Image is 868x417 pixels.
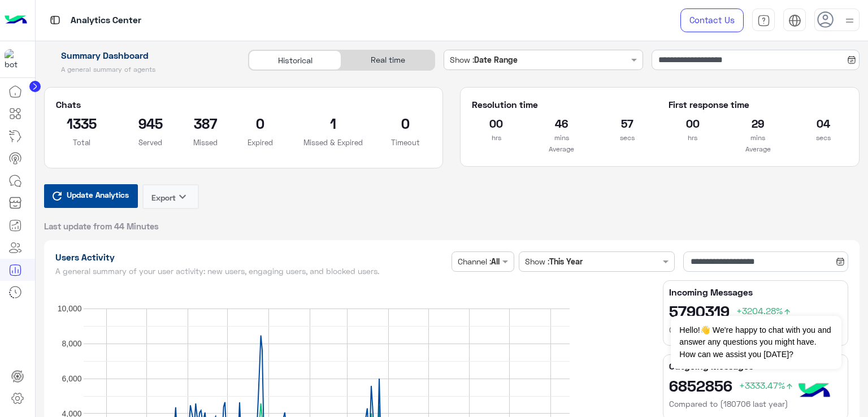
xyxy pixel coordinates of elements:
text: 10,000 [57,304,81,313]
h2: 0 [380,114,432,132]
text: 6,000 [62,374,81,383]
h2: 1335 [56,114,108,132]
h6: Compared to (180706 last year) [669,398,842,410]
h2: 5790319 [669,302,842,320]
span: Update Analytics [64,187,132,202]
p: mins [537,132,586,144]
span: +3333.47% [739,380,794,390]
img: hulul-logo.png [795,372,834,411]
p: Total [56,137,108,148]
h1: Users Activity [55,251,448,263]
img: tab [788,14,801,27]
h1: Summary Dashboard [44,50,236,61]
p: hrs [669,132,717,144]
img: tab [757,14,770,27]
p: Average [472,144,651,155]
h2: 945 [124,114,176,132]
h6: Compared to (180706 last year) [669,324,842,336]
p: Missed & Expired [303,137,363,148]
h2: 6852856 [669,376,842,394]
a: tab [752,8,775,32]
p: Average [669,144,848,155]
img: tab [48,13,62,27]
h2: 387 [193,114,218,132]
h5: Outgoing Messages [669,360,842,372]
h2: 57 [603,114,652,132]
p: secs [603,132,652,144]
h5: Incoming Messages [669,286,842,298]
i: keyboard_arrow_down [176,190,189,203]
h5: A general summary of agents [44,65,236,74]
h5: Resolution time [472,99,651,110]
text: 8,000 [62,339,81,348]
h2: 29 [734,114,782,132]
p: Missed [193,137,218,148]
div: Historical [249,50,341,70]
p: secs [799,132,848,144]
h2: 00 [472,114,520,132]
h5: Chats [56,99,432,110]
button: Update Analytics [44,184,138,208]
p: Expired [235,137,287,148]
h2: 1 [303,114,363,132]
p: hrs [472,132,520,144]
h2: 00 [669,114,717,132]
span: Last update from 44 Minutes [44,220,159,232]
h5: A general summary of your user activity: new users, engaging users, and blocked users. [55,267,448,276]
img: 1403182699927242 [5,49,25,69]
button: Exportkeyboard_arrow_down [142,184,199,209]
p: Served [124,137,176,148]
h2: 0 [235,114,287,132]
p: Analytics Center [71,13,141,28]
h5: First response time [669,99,848,110]
img: profile [843,14,857,28]
p: mins [734,132,782,144]
h2: 04 [799,114,848,132]
h2: 46 [537,114,586,132]
img: Logo [5,8,27,32]
p: Timeout [380,137,432,148]
span: Hello!👋 We're happy to chat with you and answer any questions you might have. How can we assist y... [671,316,841,369]
a: Contact Us [680,8,744,32]
div: Real time [341,50,434,70]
